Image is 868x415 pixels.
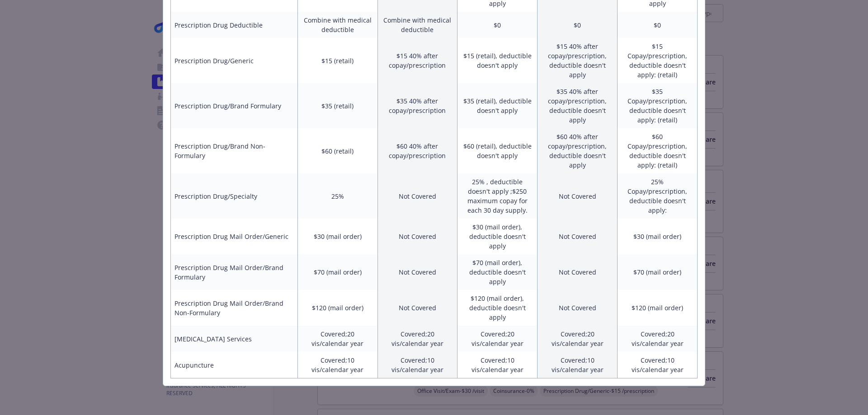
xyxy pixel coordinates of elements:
td: Covered;20 vis/calendar year [538,326,618,352]
td: $15 40% after copay/prescription, deductible doesn't apply [538,38,618,83]
td: Not Covered [538,173,618,219]
td: Not Covered [377,254,458,290]
td: Covered;10 vis/calendar year [618,352,698,378]
td: $15 (retail) [297,38,377,83]
td: $30 (mail order), deductible doesn't apply [458,219,538,254]
td: Covered;20 vis/calendar year [618,326,698,352]
td: Combine with medical deductible [297,12,377,38]
td: $35 Copay/prescription, deductible doesn't apply: (retail) [618,83,698,128]
td: Prescription Drug/Brand Non-Formulary [171,128,298,173]
td: $15 (retail), deductible doesn't apply [458,38,538,83]
td: $60 (retail) [297,128,377,173]
td: $30 (mail order) [618,219,698,254]
td: Prescription Drug Deductible [171,12,298,38]
td: $60 Copay/prescription, deductible doesn't apply: (retail) [618,128,698,173]
td: $35 (retail), deductible doesn't apply [458,83,538,128]
td: $120 (mail order) [618,290,698,326]
td: Prescription Drug/Generic [171,38,298,83]
td: [MEDICAL_DATA] Services [171,326,298,352]
td: $35 40% after copay/prescription, deductible doesn't apply [538,83,618,128]
td: Covered;20 vis/calendar year [377,326,458,352]
td: $70 (mail order) [297,254,377,290]
td: Not Covered [377,173,458,219]
td: $120 (mail order), deductible doesn't apply [458,290,538,326]
td: $70 (mail order), deductible doesn't apply [458,254,538,290]
td: $30 (mail order) [297,219,377,254]
td: $35 40% after copay/prescription [377,83,458,128]
td: Covered;10 vis/calendar year [377,352,458,378]
td: Not Covered [377,219,458,254]
td: 25% [297,173,377,219]
td: $70 (mail order) [618,254,698,290]
td: Not Covered [538,219,618,254]
td: Covered;10 vis/calendar year [458,352,538,378]
td: Not Covered [538,290,618,326]
td: Prescription Drug/Specialty [171,173,298,219]
td: 25% , deductible doesn't apply ;$250 maximum copay for each 30 day supply. [458,173,538,219]
td: Covered;10 vis/calendar year [538,352,618,378]
td: 25% Copay/prescription, deductible doesn't apply: [618,173,698,219]
td: $120 (mail order) [297,290,377,326]
td: Acupuncture [171,352,298,378]
td: $60 (retail), deductible doesn't apply [458,128,538,173]
td: Covered;10 vis/calendar year [297,352,377,378]
td: Prescription Drug Mail Order/Generic [171,219,298,254]
td: Prescription Drug Mail Order/Brand Formulary [171,254,298,290]
td: $0 [618,12,698,38]
td: Covered;20 vis/calendar year [458,326,538,352]
td: $15 Copay/prescription, deductible doesn't apply: (retail) [618,38,698,83]
td: Not Covered [377,290,458,326]
td: $60 40% after copay/prescription, deductible doesn't apply [538,128,618,173]
td: $0 [458,12,538,38]
td: $0 [538,12,618,38]
td: $35 (retail) [297,83,377,128]
td: $15 40% after copay/prescription [377,38,458,83]
td: $60 40% after copay/prescription [377,128,458,173]
td: Covered;20 vis/calendar year [297,326,377,352]
td: Not Covered [538,254,618,290]
td: Combine with medical deductible [377,12,458,38]
td: Prescription Drug/Brand Formulary [171,83,298,128]
td: Prescription Drug Mail Order/Brand Non-Formulary [171,290,298,326]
